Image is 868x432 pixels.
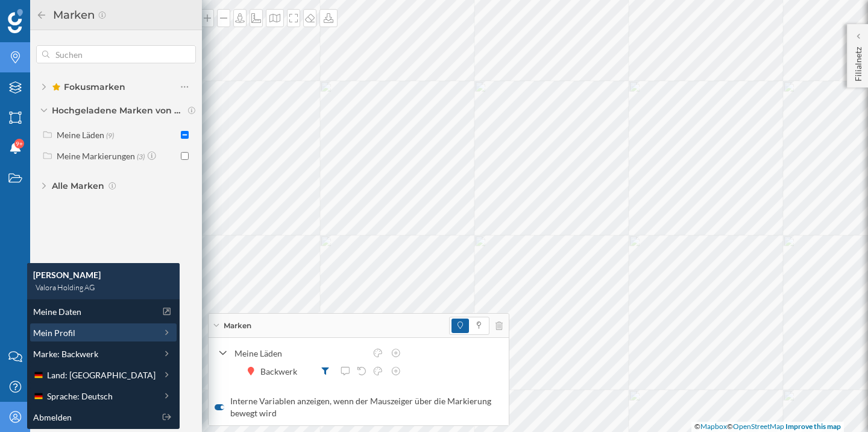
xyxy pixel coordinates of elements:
span: Alle Marken [52,180,104,192]
span: Marke: Backwerk [33,348,98,360]
img: Geoblink Logo [8,9,23,33]
div: Backwerk [260,365,303,378]
div: © © [691,422,844,432]
span: Abmelden [33,411,72,424]
span: (9) [106,130,114,140]
div: Valora Holding AG [33,281,174,293]
span: Meine Daten [33,305,81,318]
div: Meine Läden [234,347,366,360]
label: Interne Variablen anzeigen, wenn der Mauszeiger über die Markierung bewegt wird [215,395,503,419]
a: Improve this map [785,422,841,431]
span: Mein Profil [33,326,75,339]
a: Mapbox [700,422,727,431]
span: Sprache: Deutsch [47,390,113,402]
span: 9+ [16,138,23,150]
span: Marken [224,320,251,331]
a: OpenStreetMap [733,422,784,431]
span: Support [25,8,69,19]
span: Hochgeladene Marken von Valora Holding AG [52,104,184,116]
span: Land: [GEOGRAPHIC_DATA] [47,369,156,381]
span: (3) [137,151,145,161]
p: Filialnetz [852,42,864,81]
span: Fokusmarken [52,81,125,93]
div: [PERSON_NAME] [33,269,174,281]
h2: Marken [47,5,98,25]
div: Meine Läden [57,130,104,140]
div: Meine Markierungen [57,151,135,161]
